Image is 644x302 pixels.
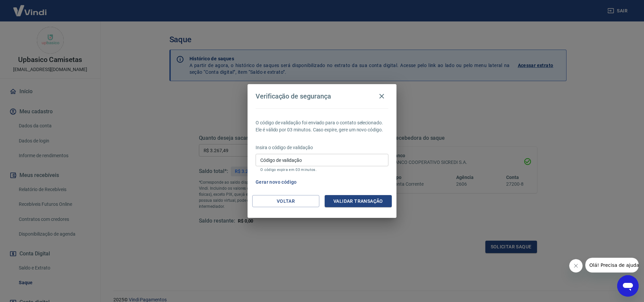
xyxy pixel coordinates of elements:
[617,275,639,297] iframe: Botão para abrir a janela de mensagens
[256,144,388,151] p: Insira o código de validação
[585,258,639,273] iframe: Mensagem da empresa
[253,176,300,188] button: Gerar novo código
[569,259,583,273] iframe: Fechar mensagem
[252,195,319,207] button: Voltar
[4,5,56,10] span: Olá! Precisa de ajuda?
[256,119,388,133] p: O código de validação foi enviado para o contato selecionado. Ele é válido por 03 minutos. Caso e...
[256,92,331,100] h4: Verificação de segurança
[260,168,384,172] p: O código expira em 03 minutos.
[325,195,392,207] button: Validar transação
